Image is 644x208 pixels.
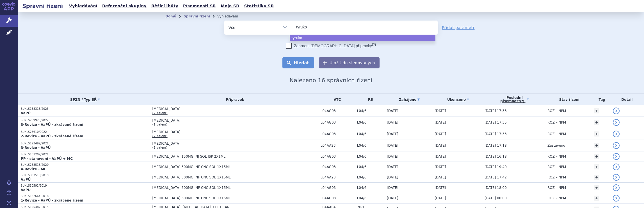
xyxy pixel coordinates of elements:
[286,43,376,49] label: Zahrnout [DEMOGRAPHIC_DATA] přípravky
[387,120,398,124] span: [DATE]
[485,120,507,124] span: [DATE] 17:35
[594,154,599,159] a: +
[321,109,354,113] span: L04AG03
[357,132,384,136] span: L04/6
[613,164,620,170] a: detail
[290,35,435,41] li: tyruko
[152,186,293,190] span: [MEDICAL_DATA] 300MG INF CNC SOL 1X15ML
[21,123,83,127] strong: 3-Revize - VaPÚ - zkrácené řízení
[387,144,398,147] span: [DATE]
[485,155,507,158] span: [DATE] 16:18
[21,178,31,182] strong: VaPÚ
[485,109,507,113] span: [DATE] 17:33
[485,175,507,179] span: [DATE] 17:42
[613,119,620,126] a: detail
[372,43,376,46] abbr: (?)
[613,131,620,137] a: detail
[184,14,210,18] a: Správní řízení
[321,120,354,124] span: L04AG03
[387,186,398,190] span: [DATE]
[21,111,31,115] strong: VaPÚ
[152,196,293,200] span: [MEDICAL_DATA] 300MG INF CNC SOL 1X15ML
[547,132,566,136] span: ROZ – NPM
[152,146,167,149] a: (2 balení)
[18,2,67,10] h2: Správní řízení
[485,196,507,200] span: [DATE] 00:00
[21,107,149,111] p: SUKLS158315/2023
[152,142,293,146] span: [MEDICAL_DATA]
[219,2,241,10] a: Moje SŘ
[547,155,566,158] span: ROZ – NPM
[150,2,180,10] a: Běžící lhůty
[610,94,644,105] th: Detail
[357,155,384,158] span: L04/6
[613,153,620,160] a: detail
[594,175,599,180] a: +
[435,196,446,200] span: [DATE]
[435,96,482,104] a: Ukončeno
[321,165,354,169] span: L04AG03
[387,175,398,179] span: [DATE]
[242,2,275,10] a: Statistiky SŘ
[357,196,384,200] span: L04/6
[357,186,384,190] span: L04/6
[21,153,149,156] p: SUKLS101209/2021
[289,77,372,84] span: Nalezeno 16 správních řízení
[357,120,384,124] span: L04/6
[181,2,218,10] a: Písemnosti SŘ
[354,94,384,105] th: RS
[547,120,566,124] span: ROZ – NPM
[21,96,149,104] a: SPZN / Typ SŘ
[152,165,293,169] span: [MEDICAL_DATA] 300MG INF CNC SOL 1X15ML
[21,118,149,122] p: SUKLS259925/2022
[594,164,599,169] a: +
[594,131,599,137] a: +
[21,157,73,161] strong: PP - stanovení - VaPÚ + MC
[387,96,432,104] a: Zahájeno
[321,155,354,158] span: L04AG03
[152,175,293,179] span: [MEDICAL_DATA] 300MG INF CNC SOL 1X15ML
[485,144,507,147] span: [DATE] 17:18
[321,132,354,136] span: L04AG03
[152,155,293,158] span: [MEDICAL_DATA] 150MG INJ SOL ISP 2X1ML
[21,146,51,150] strong: 3-Revize - VaPÚ
[21,198,83,202] strong: 1-Revize - VaPÚ - zkrácené řízení
[547,186,566,190] span: ROZ – NPM
[152,107,293,111] span: [MEDICAL_DATA]
[152,135,167,138] a: (2 balení)
[21,167,47,171] strong: 4-Revize - MC
[318,94,354,105] th: ATC
[152,130,293,134] span: [MEDICAL_DATA]
[152,118,293,122] span: [MEDICAL_DATA]
[101,2,148,10] a: Referenční skupiny
[67,2,99,10] a: Vyhledávání
[613,184,620,191] a: detail
[21,188,31,192] strong: VaPÚ
[442,25,475,30] a: Přidat parametr
[485,132,507,136] span: [DATE] 17:33
[435,175,446,179] span: [DATE]
[152,111,167,115] a: (2 balení)
[357,165,384,169] span: L04/6
[591,94,610,105] th: Tag
[21,184,149,188] p: SUKLS30591/2019
[387,132,398,136] span: [DATE]
[387,196,398,200] span: [DATE]
[319,57,380,68] button: Uložit do sledovaných
[613,108,620,114] a: detail
[21,173,149,177] p: SUKLS333518/2019
[485,94,545,105] a: Poslednípísemnost(?)
[165,14,176,18] a: Domů
[435,120,446,124] span: [DATE]
[547,165,566,169] span: ROZ – NPM
[613,195,620,202] a: detail
[435,165,446,169] span: [DATE]
[594,185,599,190] a: +
[149,94,318,105] th: Přípravek
[594,108,599,113] a: +
[547,144,565,147] span: Zastaveno
[547,175,566,179] span: ROZ – NPM
[321,186,354,190] span: L04AG03
[387,165,398,169] span: [DATE]
[435,109,446,113] span: [DATE]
